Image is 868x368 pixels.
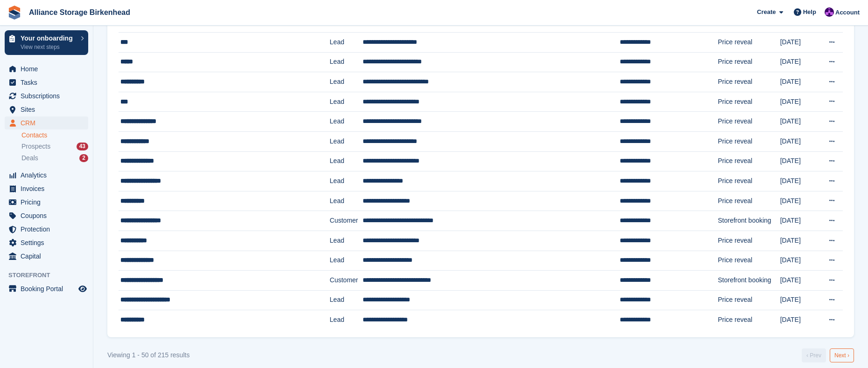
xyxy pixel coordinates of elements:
td: Lead [330,112,363,132]
span: Invoices [21,182,77,195]
a: Previous [802,348,826,362]
a: Next [830,348,854,362]
span: Protection [21,223,77,236]
span: Prospects [21,142,50,151]
td: Storefront booking [718,271,780,291]
td: Price reveal [718,191,780,211]
div: 2 [79,154,88,162]
td: Price reveal [718,171,780,191]
td: Price reveal [718,151,780,171]
td: Lead [330,32,363,52]
a: Deals 2 [21,153,88,163]
td: [DATE] [780,72,820,92]
span: Help [803,7,816,17]
span: Subscriptions [21,89,77,102]
td: Lead [330,251,363,271]
td: Price reveal [718,131,780,151]
p: Your onboarding [21,35,76,41]
a: Contacts [21,131,88,140]
div: 43 [77,143,88,150]
td: Lead [330,231,363,251]
a: menu [5,89,88,102]
nav: Pages [800,348,856,362]
a: Preview store [77,283,88,294]
td: [DATE] [780,271,820,291]
a: menu [5,196,88,209]
a: menu [5,250,88,263]
td: [DATE] [780,131,820,151]
td: Lead [330,92,363,112]
span: Capital [21,250,77,263]
a: menu [5,282,88,295]
a: menu [5,182,88,195]
span: Deals [21,154,38,163]
span: Tasks [21,76,77,89]
td: [DATE] [780,32,820,52]
td: [DATE] [780,251,820,271]
span: CRM [21,116,77,129]
a: Alliance Storage Birkenhead [25,5,134,20]
span: Sites [21,103,77,116]
td: Storefront booking [718,211,780,231]
span: Storefront [8,271,93,280]
td: Price reveal [718,92,780,112]
td: [DATE] [780,211,820,231]
a: menu [5,103,88,116]
td: Price reveal [718,251,780,271]
td: [DATE] [780,92,820,112]
img: stora-icon-8386f47178a22dfd0bd8f6a31ec36ba5ce8667c1dd55bd0f319d3a0aa187defe.svg [7,6,21,20]
td: Lead [330,290,363,310]
td: [DATE] [780,290,820,310]
a: menu [5,223,88,236]
td: Customer [330,211,363,231]
span: Pricing [21,196,77,209]
a: menu [5,236,88,249]
td: [DATE] [780,231,820,251]
td: Price reveal [718,290,780,310]
td: Lead [330,191,363,211]
td: Lead [330,310,363,330]
td: Price reveal [718,52,780,72]
span: Account [835,8,860,17]
div: Viewing 1 - 50 of 215 results [107,350,189,360]
td: Price reveal [718,32,780,52]
td: [DATE] [780,52,820,72]
td: Lead [330,171,363,191]
td: [DATE] [780,171,820,191]
td: Lead [330,131,363,151]
td: [DATE] [780,151,820,171]
span: Home [21,62,77,75]
p: View next steps [21,43,76,51]
a: Your onboarding View next steps [5,30,88,55]
a: menu [5,116,88,129]
td: [DATE] [780,191,820,211]
span: Coupons [21,209,77,222]
td: Lead [330,52,363,72]
td: [DATE] [780,112,820,132]
td: Price reveal [718,310,780,330]
a: menu [5,169,88,182]
td: Lead [330,151,363,171]
span: Analytics [21,169,77,182]
td: [DATE] [780,310,820,330]
a: menu [5,76,88,89]
a: menu [5,62,88,75]
a: menu [5,209,88,222]
span: Booking Portal [21,282,77,295]
td: Price reveal [718,231,780,251]
td: Price reveal [718,72,780,92]
a: Prospects 43 [21,142,88,151]
img: Romilly Norton [825,7,834,17]
td: Lead [330,72,363,92]
td: Price reveal [718,112,780,132]
td: Customer [330,271,363,291]
span: Create [757,7,776,17]
span: Settings [21,236,77,249]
